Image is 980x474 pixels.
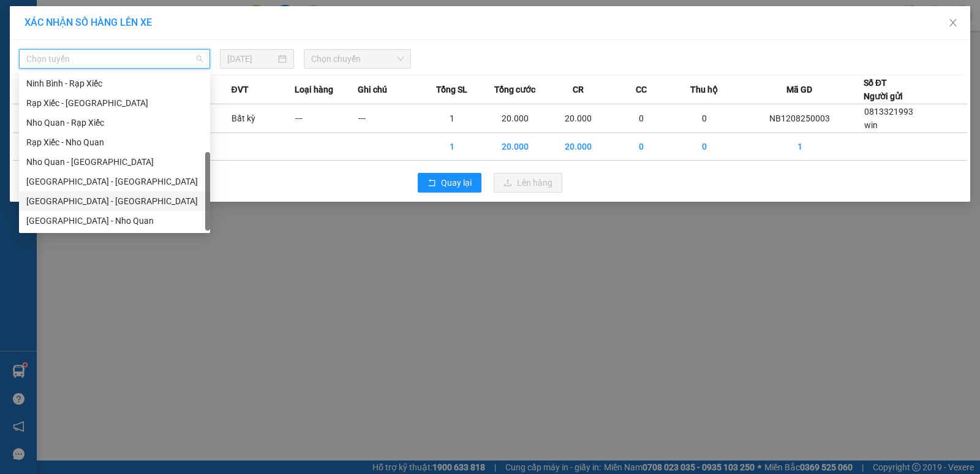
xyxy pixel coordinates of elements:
td: 20.000 [484,133,547,161]
td: --- [358,104,421,133]
div: Rạp Xiếc - [GEOGRAPHIC_DATA] [26,96,203,110]
span: Quay lại [441,176,472,189]
div: Ninh Bình - Rạp Xiếc [26,77,203,90]
td: --- [295,104,358,133]
div: Hà Nội - Ninh Bình [19,172,210,191]
b: Gửi khách hàng [115,63,230,78]
span: Tổng cước [494,83,535,96]
b: GỬI : Văn phòng [GEOGRAPHIC_DATA] [15,89,127,171]
td: 1 [736,133,864,161]
td: 1 [421,133,484,161]
div: Rạp Xiếc - Nho Quan [19,132,210,152]
td: NB1208250003 [736,104,864,133]
b: Duy Khang Limousine [99,14,246,29]
td: 20.000 [484,104,547,133]
input: 12/08/2025 [227,52,276,66]
span: Ghi chú [358,83,387,96]
div: Hà Nội - Nho Quan [19,211,210,231]
div: Nho Quan - Hà Nội [19,152,210,172]
div: Số ĐT Người gửi [864,76,903,103]
div: Nho Quan - [GEOGRAPHIC_DATA] [26,155,203,169]
span: win [864,120,878,130]
img: logo.jpg [15,15,77,77]
span: Mã GD [786,83,812,96]
td: 1 [421,104,484,133]
td: 0 [610,133,673,161]
span: close [948,18,958,28]
span: CR [573,83,584,96]
button: uploadLên hàng [494,173,562,193]
td: Bất kỳ [231,104,294,133]
span: CC [636,83,647,96]
div: Ninh Bình - Hà Nội [19,191,210,211]
div: [GEOGRAPHIC_DATA] - [GEOGRAPHIC_DATA] [26,175,203,188]
div: Nho Quan - Rạp Xiếc [19,113,210,132]
div: Rạp Xiếc - Ninh Bình [19,93,210,113]
td: 0 [673,133,736,161]
div: Nho Quan - Rạp Xiếc [26,116,203,129]
div: [GEOGRAPHIC_DATA] - [GEOGRAPHIC_DATA] [26,194,203,208]
span: rollback [428,178,436,188]
div: Ninh Bình - Rạp Xiếc [19,74,210,93]
span: ĐVT [231,83,248,96]
li: Hotline: 19003086 [68,45,278,61]
div: Rạp Xiếc - Nho Quan [26,136,203,149]
button: rollbackQuay lại [418,173,481,193]
td: 20.000 [547,104,610,133]
span: 0813321993 [864,107,913,117]
div: [GEOGRAPHIC_DATA] - Nho Quan [26,214,203,227]
h1: NB1208250003 [134,89,213,116]
span: Chọn tuyến [26,50,203,68]
td: 0 [610,104,673,133]
span: Loại hàng [295,83,333,96]
span: Chọn chuyến [311,50,404,68]
span: Tổng SL [436,83,467,96]
span: XÁC NHẬN SỐ HÀNG LÊN XE [24,17,152,28]
button: Close [936,6,970,40]
td: 20.000 [547,133,610,161]
span: Thu hộ [690,83,718,96]
td: 0 [673,104,736,133]
li: Số 2 [PERSON_NAME], [GEOGRAPHIC_DATA] [68,30,278,45]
